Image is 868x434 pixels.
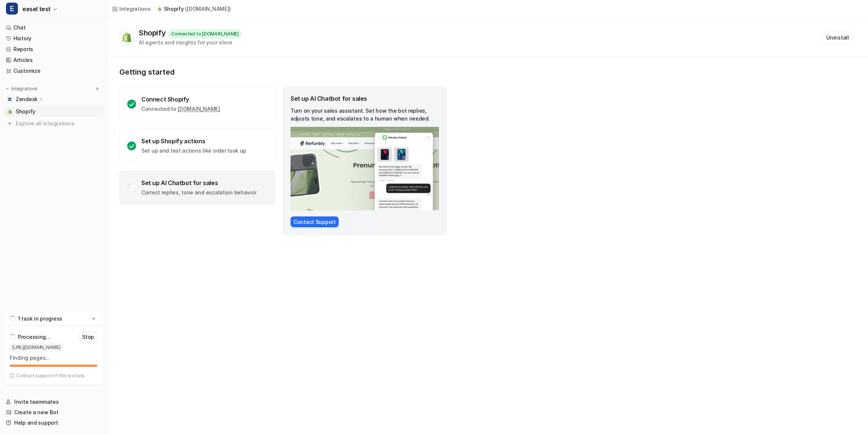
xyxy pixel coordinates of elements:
[822,31,853,44] button: Uninstall
[291,107,439,122] p: Turn on your sales assistant. Set how the bot replies, adjusts tone, and escalates to a human whe...
[6,3,18,15] span: E
[18,315,62,322] p: 1 task in progress
[141,137,246,145] div: Set up Shopify actions
[141,96,220,103] div: Connect Shopify
[3,55,104,65] a: Articles
[3,44,104,54] a: Reports
[141,105,220,113] p: Connected to
[185,5,231,13] p: ( [DOMAIN_NAME] )
[178,106,220,112] a: [DOMAIN_NAME]
[7,97,12,102] img: Zendesk
[291,216,339,227] button: Contact Support
[112,5,151,13] a: Integrations
[22,4,51,14] span: eesel test
[157,7,161,11] img: Shopify icon
[3,407,104,418] a: Create a new Bot
[164,5,184,13] p: Shopify
[3,85,40,93] button: Integrations
[3,22,104,33] a: Chat
[16,108,35,115] span: Shopify
[169,29,241,38] div: Connected to [DOMAIN_NAME]
[122,32,132,43] img: Shopify
[141,179,256,187] div: Set up AI Chatbot for sales
[3,33,104,44] a: History
[79,332,97,342] button: Stop
[95,86,100,91] img: menu_add.svg
[119,5,151,13] div: Integrations
[6,120,13,127] img: explore all integrations
[139,28,169,37] div: Shopify
[156,5,231,13] a: Shopify iconShopify([DOMAIN_NAME])
[82,333,94,341] p: Stop
[11,86,38,92] p: Integrations
[141,147,246,154] p: Set up and test actions like order look up
[10,344,63,351] span: [URL][DOMAIN_NAME]
[139,38,241,46] div: AI agents and insights for your store
[16,118,101,129] span: Explore all integrations
[4,86,10,91] img: expand menu
[3,66,104,76] a: Customize
[291,95,439,102] div: Set up AI Chatbot for sales
[16,96,38,103] p: Zendesk
[3,118,104,129] a: Explore all integrations
[153,6,154,12] span: /
[18,333,50,341] p: Processing...
[291,127,439,210] img: zendesk email draft
[7,109,12,114] img: Shopify
[10,354,97,362] p: Finding pages…
[3,418,104,428] a: Help and support
[16,373,85,379] p: Contact support if this is stuck.
[141,189,256,196] p: Correct replies, tone and escalation behavior
[119,68,448,77] p: Getting started
[3,106,104,117] a: ShopifyShopify
[3,397,104,407] a: Invite teammates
